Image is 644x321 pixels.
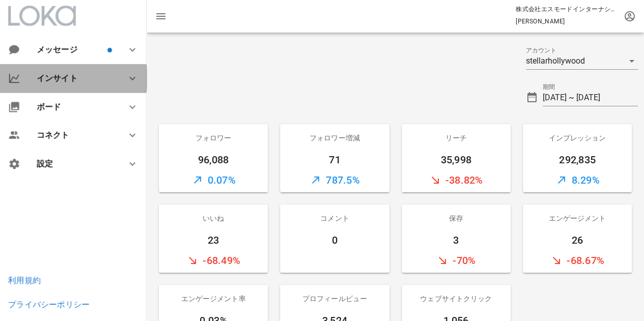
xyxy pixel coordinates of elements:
[523,124,632,152] div: インプレッション
[402,124,511,152] div: リーチ
[159,285,268,312] div: エンゲージメント率
[402,168,511,192] div: -38.82%
[159,152,268,168] div: 96,088
[402,285,511,312] div: ウェブサイトクリック
[37,159,114,168] div: 設定
[280,285,389,312] div: プロフィールビュー
[280,205,389,232] div: コメント
[523,205,632,232] div: エンゲージメント
[526,53,638,69] div: アカウントstellarhollywood
[402,232,511,248] div: 3
[280,124,389,152] div: フォロワー増減
[159,168,268,192] div: 0.07%
[516,16,618,26] p: [PERSON_NAME]
[37,45,105,54] div: メッセージ
[402,205,511,232] div: 保存
[516,4,618,14] p: 株式会社エスモードインターナショナル
[526,56,585,66] div: stellarhollywood
[280,232,389,248] div: 0
[523,232,632,248] div: 26
[8,300,90,309] a: プライバシーポリシー
[402,248,511,273] div: -70%
[107,48,112,52] span: バッジ
[523,152,632,168] div: 292,835
[159,205,268,232] div: いいね
[159,232,268,248] div: 23
[159,248,268,273] div: -68.49%
[37,102,114,111] div: ボード
[523,248,632,273] div: -68.67%
[280,168,389,192] div: 787.5%
[523,168,632,192] div: 8.29%
[402,152,511,168] div: 35,998
[8,275,41,285] a: 利用規約
[37,73,114,83] div: インサイト
[159,124,268,152] div: フォロワー
[280,152,389,168] div: 71
[37,130,114,140] div: コネクト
